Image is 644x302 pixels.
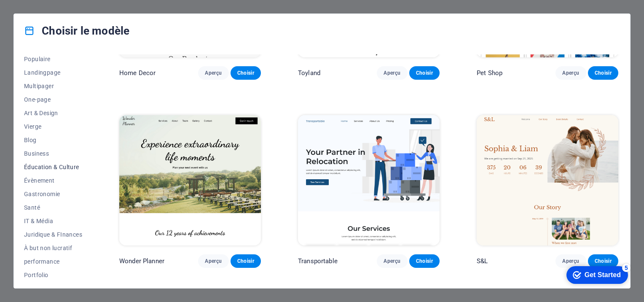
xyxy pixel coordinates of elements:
[24,201,82,214] button: Santé
[24,96,82,103] span: One-page
[198,66,228,80] button: Aperçu
[588,66,618,80] button: Choisir
[24,160,82,174] button: Éducation & Culture
[24,150,82,157] span: Business
[24,120,82,133] button: Vierge
[24,174,82,187] button: Évènement
[24,123,82,130] span: Vierge
[24,56,82,62] span: Populaire
[62,2,71,10] div: 5
[24,83,82,89] span: Multipager
[24,218,82,224] span: IT & Média
[377,66,407,80] button: Aperçu
[24,204,82,211] span: Santé
[416,258,433,264] span: Choisir
[24,133,82,147] button: Blog
[119,115,261,246] img: Wonder Planner
[24,191,82,197] span: Gastronomie
[198,254,228,268] button: Aperçu
[25,9,61,17] div: Get Started
[555,254,586,268] button: Aperçu
[562,258,579,264] span: Aperçu
[477,69,502,77] p: Pet Shop
[24,268,82,282] button: Portfolio
[237,70,254,76] span: Choisir
[477,257,488,265] p: S&L
[298,115,440,246] img: Transportable
[24,52,82,66] button: Populaire
[416,70,433,76] span: Choisir
[562,70,579,76] span: Aperçu
[384,70,400,76] span: Aperçu
[237,258,254,264] span: Choisir
[477,115,618,246] img: S&L
[24,187,82,201] button: Gastronomie
[24,110,82,116] span: Art & Design
[231,66,261,80] button: Choisir
[24,214,82,228] button: IT & Média
[595,70,612,76] span: Choisir
[24,106,82,120] button: Art & Design
[24,231,82,238] span: Juridique & FInances
[205,70,222,76] span: Aperçu
[24,241,82,255] button: À but non lucratif
[409,66,440,80] button: Choisir
[7,4,68,22] div: Get Started 5 items remaining, 0% complete
[377,254,407,268] button: Aperçu
[119,69,156,77] p: Home Decor
[24,245,82,251] span: À but non lucratif
[588,254,618,268] button: Choisir
[24,66,82,79] button: Landingpage
[24,258,82,265] span: performance
[24,255,82,268] button: performance
[24,147,82,160] button: Business
[24,137,82,143] span: Blog
[24,228,82,241] button: Juridique & FInances
[298,257,338,265] p: Transportable
[24,177,82,184] span: Évènement
[24,93,82,106] button: One-page
[409,254,440,268] button: Choisir
[24,164,82,170] span: Éducation & Culture
[555,66,586,80] button: Aperçu
[24,24,129,38] h4: Choisir le modèle
[24,79,82,93] button: Multipager
[205,258,222,264] span: Aperçu
[298,69,320,77] p: Toyland
[231,254,261,268] button: Choisir
[384,258,400,264] span: Aperçu
[24,69,82,76] span: Landingpage
[119,257,164,265] p: Wonder Planner
[595,258,612,264] span: Choisir
[24,272,82,278] span: Portfolio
